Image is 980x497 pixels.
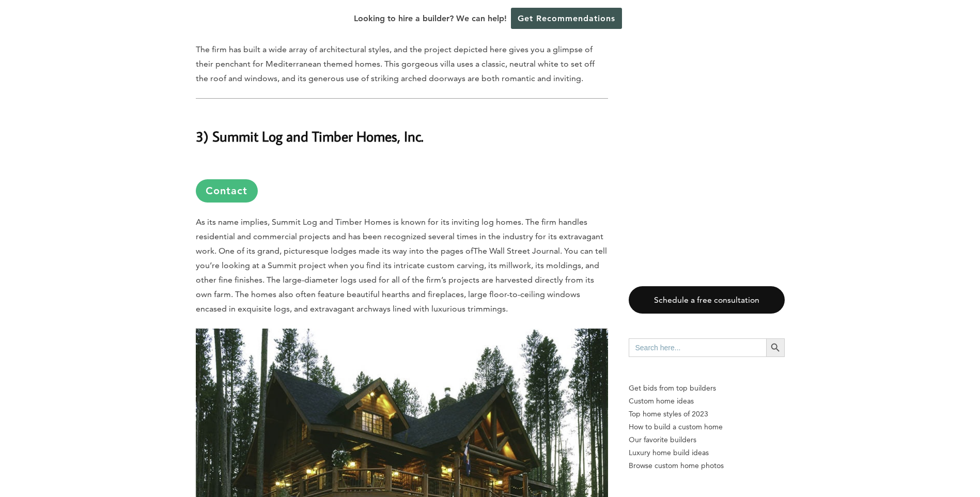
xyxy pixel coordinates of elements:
[511,8,622,29] a: Get Recommendations
[196,179,258,203] a: Contact
[629,286,785,314] a: Schedule a free consultation
[629,446,785,459] a: Luxury home build ideas
[473,246,560,256] span: The Wall Street Journal
[629,433,785,446] a: Our favorite builders
[629,459,785,472] a: Browse custom home photos
[629,382,785,395] p: Get bids from top builders
[770,342,781,353] svg: Search
[196,246,607,314] span: . You can tell you’re looking at a Summit project when you find its intricate custom carving, its...
[629,338,766,357] input: Search here...
[782,423,968,485] iframe: Drift Widget Chat Controller
[196,44,595,83] span: The firm has built a wide array of architectural styles, and the project depicted here gives you ...
[629,408,785,421] a: Top home styles of 2023
[196,217,603,256] span: As its name implies, Summit Log and Timber Homes is known for its inviting log homes. The firm ha...
[629,421,785,433] a: How to build a custom home
[196,127,424,145] b: 3) Summit Log and Timber Homes, Inc.
[629,395,785,408] a: Custom home ideas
